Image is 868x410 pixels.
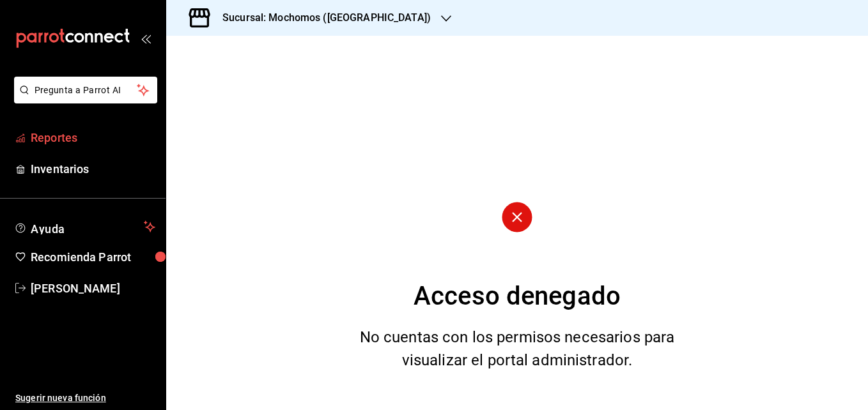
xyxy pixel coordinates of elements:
[414,277,621,315] div: Acceso denegado
[9,93,157,106] a: Pregunta a Parrot AI
[31,248,155,266] span: Recomienda Parrot
[31,280,155,297] span: [PERSON_NAME]
[212,10,431,26] h3: Sucursal: Mochomos ([GEOGRAPHIC_DATA])
[31,160,155,178] span: Inventarios
[14,77,157,103] button: Pregunta a Parrot AI
[35,84,137,97] span: Pregunta a Parrot AI
[31,219,139,234] span: Ayuda
[344,326,691,372] div: No cuentas con los permisos necesarios para visualizar el portal administrador.
[15,391,155,405] span: Sugerir nueva función
[31,129,155,146] span: Reportes
[141,33,151,43] button: open_drawer_menu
